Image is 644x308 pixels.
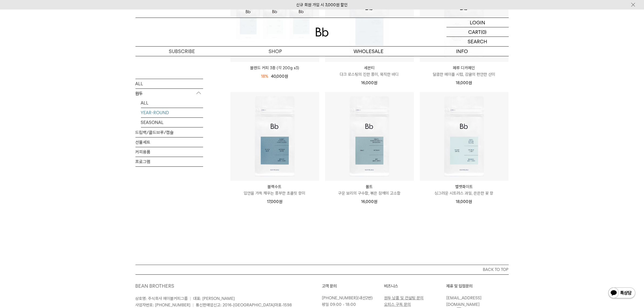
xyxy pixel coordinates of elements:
[230,184,319,196] a: 블랙수트 입안을 가득 채우는 풍부한 초콜릿 향미
[322,283,384,289] p: 고객 문의
[316,28,329,37] img: 로고
[267,199,282,204] span: 17,000
[361,199,378,204] span: 16,000
[136,127,203,137] a: 드립백/콜드브루/캡슐
[136,157,203,166] a: 프로그램
[325,65,414,78] a: 세븐티 다크 로스팅의 진한 풍미, 묵직한 바디
[447,18,509,27] a: LOGIN
[196,303,292,307] span: 통신판매업신고: 2016-[GEOGRAPHIC_DATA]마포-1598
[456,80,472,85] span: 18,000
[325,184,414,190] p: 몰트
[384,283,447,289] p: 비즈니스
[136,296,188,301] span: 상호명: 주식회사 에이블커피그룹
[469,80,472,85] span: 원
[136,89,203,98] p: 원두
[468,37,487,46] p: SEARCH
[384,302,411,307] a: 오피스 구독 문의
[325,184,414,196] a: 몰트 구운 보리의 구수함, 볶은 참깨의 고소함
[230,184,319,190] p: 블랙수트
[447,27,509,37] a: CART (0)
[230,190,319,196] p: 입안을 가득 채우는 풍부한 초콜릿 향미
[230,92,319,181] img: 블랙수트
[415,47,509,56] p: INFO
[136,47,229,56] a: SUBSCRIBE
[322,47,415,56] p: WHOLESALE
[325,92,414,181] img: 몰트
[190,296,191,301] span: |
[193,296,235,301] span: 대표: [PERSON_NAME]
[481,27,487,37] p: (0)
[229,47,322,56] a: SHOP
[608,287,636,300] img: 카카오톡 채널 1:1 채팅 버튼
[136,303,191,307] span: 사업자번호: [PHONE_NUMBER]
[374,199,378,204] span: 원
[420,65,508,78] a: 페루 디카페인 달콤한 메이플 시럽, 감귤의 편안한 산미
[469,199,472,204] span: 원
[420,184,508,190] p: 벨벳화이트
[447,283,509,289] p: 제휴 및 입점문의
[296,2,348,7] a: 신규 회원 가입 시 3,000원 할인
[447,296,482,307] a: [EMAIL_ADDRESS][DOMAIN_NAME]
[468,27,481,37] p: CART
[271,74,288,79] span: 40,000
[420,190,508,196] p: 싱그러운 시트러스 과일, 은은한 꽃 향
[136,137,203,147] a: 선물세트
[279,199,282,204] span: 원
[261,73,269,80] div: 18%
[136,283,174,289] a: BEAN BROTHERS
[136,265,509,274] button: BACK TO TOP
[322,295,382,301] p: (내선2번)
[325,65,414,71] p: 세븐티
[325,71,414,78] p: 다크 로스팅의 진한 풍미, 묵직한 바디
[456,199,472,204] span: 18,000
[136,79,203,88] a: ALL
[325,190,414,196] p: 구운 보리의 구수함, 볶은 참깨의 고소함
[141,98,203,107] a: ALL
[193,303,194,307] span: |
[230,65,319,71] a: 블렌드 커피 3종 (각 200g x3)
[141,108,203,117] a: YEAR-ROUND
[420,65,508,71] p: 페루 디카페인
[420,92,508,181] img: 벨벳화이트
[374,80,378,85] span: 원
[470,18,485,27] p: LOGIN
[361,80,378,85] span: 16,000
[285,74,288,79] span: 원
[141,117,203,127] a: SEASONAL
[322,301,382,308] p: 평일 09:00 - 18:00
[384,296,424,300] a: 원두 납품 및 컨설팅 문의
[322,296,358,300] a: [PHONE_NUMBER]
[420,184,508,196] a: 벨벳화이트 싱그러운 시트러스 과일, 은은한 꽃 향
[136,147,203,156] a: 커피용품
[420,71,508,78] p: 달콤한 메이플 시럽, 감귤의 편안한 산미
